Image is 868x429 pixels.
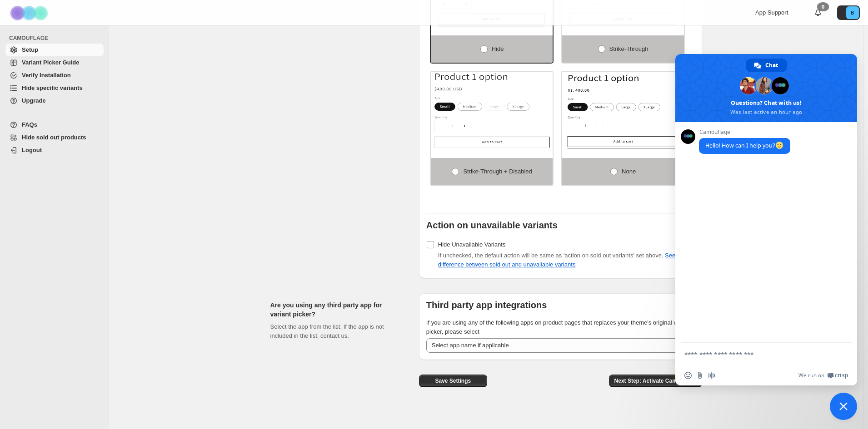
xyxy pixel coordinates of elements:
a: Hide specific variants [5,82,104,94]
span: Variant Picker Guide [22,59,79,66]
button: Avatar with initials B [837,5,860,20]
span: Hide specific variants [22,84,83,91]
span: Hide sold out products [22,134,86,141]
span: Crisp [835,372,848,379]
a: FAQs [5,118,104,131]
b: Action on unavailable variants [426,220,558,230]
textarea: Compose your message... [684,350,828,359]
span: Setup [22,46,38,53]
text: B [851,10,854,15]
a: Upgrade [5,94,104,107]
a: Verify Installation [5,69,104,82]
span: Next Step: Activate Camouflage [614,377,697,385]
div: Chat [746,59,787,72]
span: If unchecked, the default action will be same as 'action on sold out variants' set above. [438,252,685,268]
span: We run on [798,372,824,379]
span: If you are using any of the following apps on product pages that replaces your theme's original v... [426,319,692,335]
span: Select the app from the list. If the app is not included in the list, contact us. [270,323,384,339]
span: Hide Unavailable Variants [438,241,506,248]
span: Save Settings [435,377,471,385]
span: App Support [755,9,788,16]
a: Setup [5,44,104,56]
a: Hide sold out products [5,131,104,144]
span: Logout [22,147,42,153]
span: Hello! How can I help you? [705,142,784,149]
span: Audio message [708,372,715,379]
span: Strike-through + Disabled [463,168,532,175]
a: We run onCrisp [798,372,848,379]
a: Logout [5,144,104,157]
span: Camouflage [699,129,790,135]
span: Insert an emoji [684,372,692,379]
span: Chat [765,59,778,72]
span: Avatar with initials B [846,6,859,19]
a: Variant Picker Guide [5,56,104,69]
img: Camouflage [7,0,53,25]
img: None [562,72,684,149]
button: Save Settings [419,375,487,387]
span: Hide [492,45,504,52]
span: Strike-through [609,45,649,52]
div: 0 [817,2,829,11]
b: Third party app integrations [426,300,547,310]
span: CAMOUFLAGE [9,35,105,42]
div: Close chat [830,393,857,420]
h2: Are you using any third party app for variant picker? [270,301,404,319]
span: None [622,168,636,175]
span: Send a file [696,372,703,379]
span: Upgrade [22,97,46,104]
a: 0 [813,8,823,17]
img: Strike-through + Disabled [431,72,553,149]
span: Verify Installation [22,72,71,79]
button: Next Step: Activate Camouflage [609,375,702,387]
span: FAQs [22,121,37,128]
